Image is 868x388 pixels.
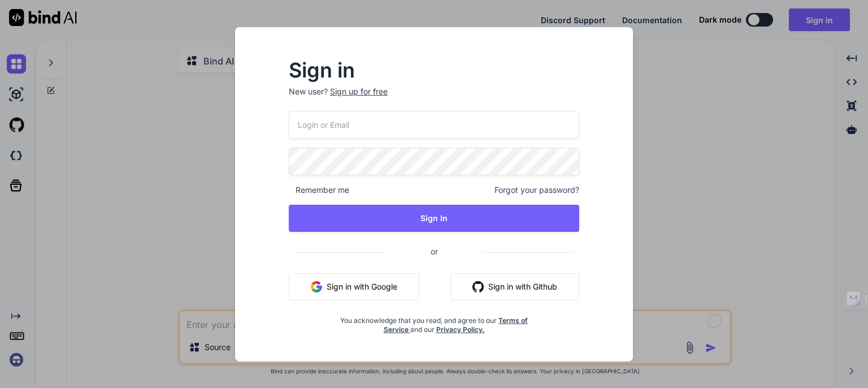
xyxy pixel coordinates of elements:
h2: Sign in [289,61,579,79]
p: New user? [289,86,579,111]
div: Sign up for free [330,86,388,97]
button: Sign In [289,205,579,232]
a: Terms of Service [384,316,528,334]
span: Forgot your password? [494,184,579,196]
img: github [472,281,484,292]
span: Remember me [289,184,349,196]
span: or [385,238,483,265]
input: Login or Email [289,111,579,139]
button: Sign in with Github [450,273,579,300]
div: You acknowledge that you read, and agree to our and our [337,309,531,334]
button: Sign in with Google [289,273,419,300]
a: Privacy Policy. [436,325,485,334]
img: google [311,281,322,292]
